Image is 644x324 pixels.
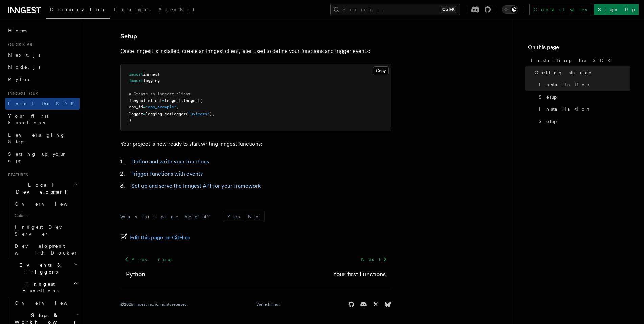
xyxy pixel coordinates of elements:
a: Previous [120,253,176,265]
span: Installation [539,106,591,113]
a: Edit this page on GitHub [120,233,190,242]
span: Overview [15,300,84,306]
span: logging [143,78,160,83]
a: Node.js [5,61,80,73]
a: Development with Docker [12,240,80,259]
span: Setting up your app [8,151,66,163]
span: ) [129,118,131,123]
a: Python [5,73,80,85]
a: Installing the SDK [528,54,630,66]
span: Your first Functions [8,113,48,125]
a: Set up and serve the Inngest API for your framework [131,183,261,189]
span: Local Development [5,182,74,195]
a: Overview [12,297,80,309]
kbd: Ctrl+K [441,6,456,13]
span: # Create an Inngest client [129,92,191,96]
p: Once Inngest is installed, create an Inngest client, later used to define your functions and trig... [120,46,391,56]
span: Setup [539,94,557,100]
a: Sign Up [594,4,639,15]
span: Inngest Dev Server [15,224,72,237]
a: Overview [12,198,80,210]
span: ), [209,112,214,116]
span: Documentation [50,7,106,12]
span: Install the SDK [8,101,78,106]
span: import [129,78,143,83]
a: Setup [120,32,137,41]
a: We're hiring! [256,302,280,307]
span: import [129,72,143,77]
button: Yes [223,211,244,222]
a: Next.js [5,49,80,61]
a: Python [126,269,145,279]
a: Trigger functions with events [131,170,203,177]
span: , [176,105,179,109]
span: Development with Docker [15,243,78,256]
span: inngest [143,72,160,77]
div: © 2025 Inngest Inc. All rights reserved. [120,302,188,307]
span: Inngest tour [5,91,38,96]
span: Inngest [183,98,200,103]
button: Toggle dark mode [502,5,518,14]
span: Features [5,172,28,178]
span: "uvicorn" [188,112,209,116]
a: AgentKit [154,2,198,18]
button: Search...Ctrl+K [330,4,460,15]
a: Home [5,24,80,37]
span: . [181,98,183,103]
span: = [143,112,146,116]
a: Getting started [532,66,630,79]
span: AgentKit [158,7,194,12]
a: Inngest Dev Server [12,221,80,240]
span: Examples [114,7,150,12]
span: app_id [129,105,143,109]
span: Setup [539,118,557,125]
a: Your first Functions [5,110,80,129]
h4: On this page [528,43,630,54]
span: Quick start [5,42,35,47]
button: Copy [373,66,389,75]
span: Inngest Functions [5,281,73,294]
a: Next [357,253,391,265]
span: Next.js [8,52,40,58]
span: ( [186,112,188,116]
span: Home [8,27,27,34]
span: "app_example" [146,105,176,109]
span: Edit this page on GitHub [130,233,190,242]
button: Events & Triggers [5,259,80,278]
span: Python [8,77,33,82]
a: Documentation [46,2,110,19]
span: = [143,105,146,109]
a: Your first Functions [333,269,386,279]
span: Overview [15,201,84,207]
p: Was this page helpful? [120,213,215,220]
span: Installing the SDK [531,57,615,64]
a: Setup [536,91,630,103]
div: Local Development [5,198,80,259]
span: logger [129,112,143,116]
span: getLogger [164,112,186,116]
a: Contact sales [529,4,591,15]
p: Your project is now ready to start writing Inngest functions: [120,139,391,149]
button: Inngest Functions [5,278,80,297]
span: inngest [164,98,181,103]
span: Leveraging Steps [8,132,65,144]
span: Getting started [535,69,593,76]
span: Guides [12,210,80,221]
button: Local Development [5,179,80,198]
a: Define and write your functions [131,158,209,165]
a: Installation [536,79,630,91]
span: Node.js [8,64,40,70]
a: Examples [110,2,154,18]
span: logging. [146,112,164,116]
a: Setting up your app [5,148,80,167]
a: Leveraging Steps [5,129,80,148]
span: Installation [539,81,591,88]
span: ( [200,98,202,103]
button: No [244,211,264,222]
span: inngest_client [129,98,162,103]
a: Setup [536,115,630,127]
span: = [162,98,164,103]
span: Events & Triggers [5,262,74,275]
a: Install the SDK [5,98,80,110]
a: Installation [536,103,630,115]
